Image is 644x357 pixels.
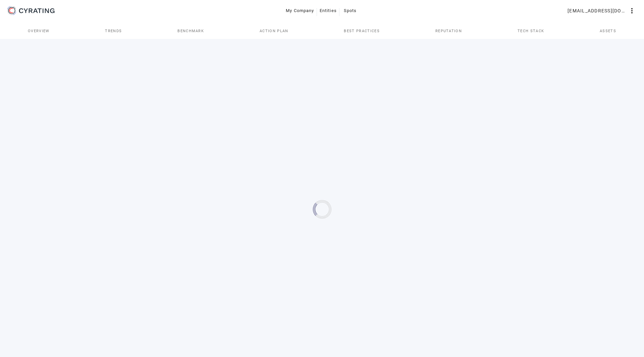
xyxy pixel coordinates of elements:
[600,29,616,33] span: Assets
[339,5,361,17] button: Spots
[28,29,50,33] span: Overview
[260,29,288,33] span: Action Plan
[344,5,357,16] span: Spots
[518,29,544,33] span: Tech Stack
[19,8,55,13] g: CYRATING
[568,5,628,16] span: [EMAIL_ADDRESS][DOMAIN_NAME]
[317,5,339,17] button: Entities
[105,29,122,33] span: Trends
[344,29,379,33] span: Best practices
[565,5,639,17] button: [EMAIL_ADDRESS][DOMAIN_NAME]
[320,5,337,16] span: Entities
[628,7,636,15] mat-icon: more_vert
[286,5,314,16] span: My Company
[283,5,317,17] button: My Company
[177,29,204,33] span: Benchmark
[435,29,462,33] span: Reputation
